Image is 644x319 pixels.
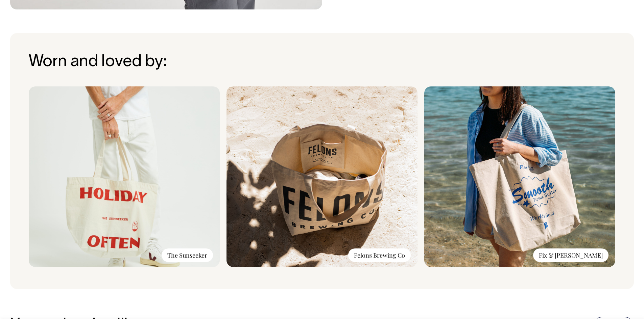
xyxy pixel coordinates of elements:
div: Felons Brewing Co [348,248,411,262]
img: 20210128_WORKTONES9523.jpg [29,86,220,267]
img: Felons.jpg [226,86,418,267]
img: FixandFogg-File35.jpg [424,86,615,267]
h3: Worn and loved by: [29,53,615,71]
div: Fix & [PERSON_NAME] [533,248,609,262]
div: The Sunseeker [162,248,213,262]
